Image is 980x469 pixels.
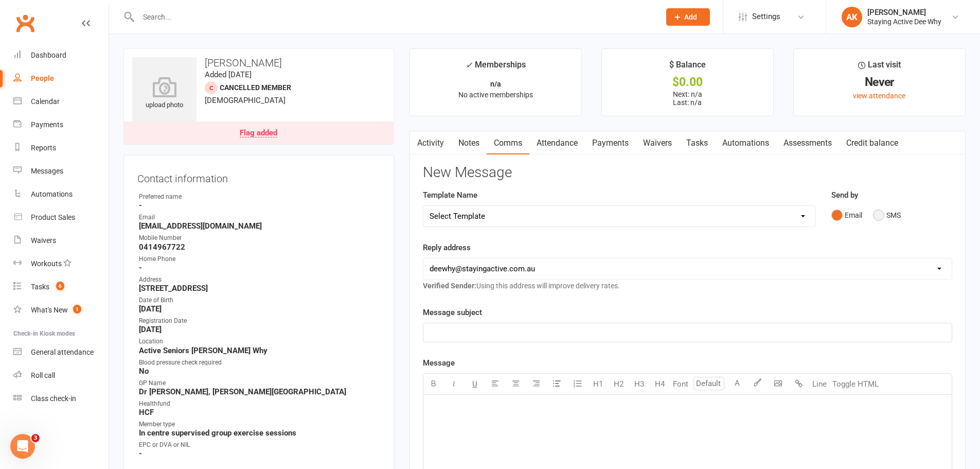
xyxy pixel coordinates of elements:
div: Member type [139,420,380,429]
div: Reports [31,144,56,152]
div: Messages [31,167,63,175]
div: $0.00 [611,77,764,88]
div: Blood pressure check required [139,358,380,368]
a: What's New1 [13,299,109,322]
div: Workouts [31,259,62,268]
div: What's New [31,306,68,314]
div: General attendance [31,348,94,356]
a: Payments [13,113,109,136]
div: upload photo [132,77,197,111]
div: Home Phone [139,254,380,264]
a: view attendance [853,92,905,100]
span: Add [684,13,697,21]
p: Next: n/a Last: n/a [611,90,764,107]
a: Dashboard [13,44,109,67]
h3: New Message [423,165,952,181]
strong: No [139,367,380,376]
a: Payments [585,131,636,155]
time: Added [DATE] [205,70,252,79]
iframe: Intercom live chat [10,434,35,459]
div: GP Name [139,378,380,388]
div: Payments [31,120,63,129]
strong: Active Seniors [PERSON_NAME] Why [139,346,380,355]
a: General attendance kiosk mode [13,341,109,364]
a: Tasks 6 [13,275,109,299]
div: People [31,74,54,82]
label: Reply address [423,241,471,254]
input: Search... [135,10,653,24]
strong: Dr [PERSON_NAME], [PERSON_NAME][GEOGRAPHIC_DATA] [139,387,380,396]
button: H3 [629,374,650,394]
h3: Contact information [137,169,380,184]
div: Calendar [31,97,60,106]
div: Tasks [31,283,49,291]
div: Location [139,337,380,346]
button: Font [670,374,691,394]
button: Email [831,205,862,225]
label: Message subject [423,306,482,319]
span: Settings [752,5,780,28]
a: Waivers [13,229,109,252]
button: Toggle HTML [830,374,881,394]
div: Last visit [858,58,901,77]
div: EPC or DVA or NIL [139,440,380,450]
a: Product Sales [13,206,109,229]
span: 1 [73,305,81,314]
div: Registration Date [139,316,380,326]
button: SMS [873,205,901,225]
div: Date of Birth [139,296,380,305]
a: Reports [13,136,109,160]
button: U [465,374,485,394]
button: Add [666,8,710,26]
button: H2 [609,374,629,394]
div: Roll call [31,371,55,379]
div: Mobile Number [139,233,380,243]
span: Cancelled member [220,83,291,92]
div: Healthfund [139,399,380,409]
strong: n/a [490,80,501,88]
a: Activity [410,131,451,155]
div: Memberships [466,58,526,77]
label: Message [423,357,455,369]
div: Staying Active Dee Why [867,17,941,26]
strong: 0414967722 [139,242,380,252]
button: A [727,374,747,394]
div: [PERSON_NAME] [867,8,941,17]
div: Waivers [31,236,56,245]
span: U [472,379,477,389]
a: Workouts [13,252,109,275]
a: Automations [715,131,776,155]
span: 3 [31,434,40,442]
button: Line [809,374,830,394]
div: Preferred name [139,192,380,202]
a: Attendance [529,131,585,155]
span: 6 [56,282,64,290]
div: Class check-in [31,394,76,403]
strong: - [139,449,380,458]
label: Send by [831,189,858,201]
strong: HCF [139,408,380,417]
div: Product Sales [31,213,75,221]
a: Notes [451,131,487,155]
strong: [STREET_ADDRESS] [139,284,380,293]
strong: [DATE] [139,304,380,314]
a: Waivers [636,131,679,155]
div: Never [803,77,956,88]
a: Clubworx [12,10,38,36]
a: Calendar [13,90,109,113]
div: AK [842,7,862,27]
a: Credit balance [839,131,905,155]
a: People [13,67,109,90]
a: Automations [13,183,109,206]
strong: Verified Sender: [423,282,476,290]
a: Tasks [679,131,715,155]
label: Template Name [423,189,477,201]
div: Dashboard [31,51,66,59]
h3: [PERSON_NAME] [132,57,385,68]
a: Roll call [13,364,109,387]
span: No active memberships [458,91,533,99]
span: [DEMOGRAPHIC_DATA] [205,96,286,105]
i: ✓ [466,60,472,70]
strong: - [139,201,380,210]
span: Using this address will improve delivery rates. [423,282,620,290]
